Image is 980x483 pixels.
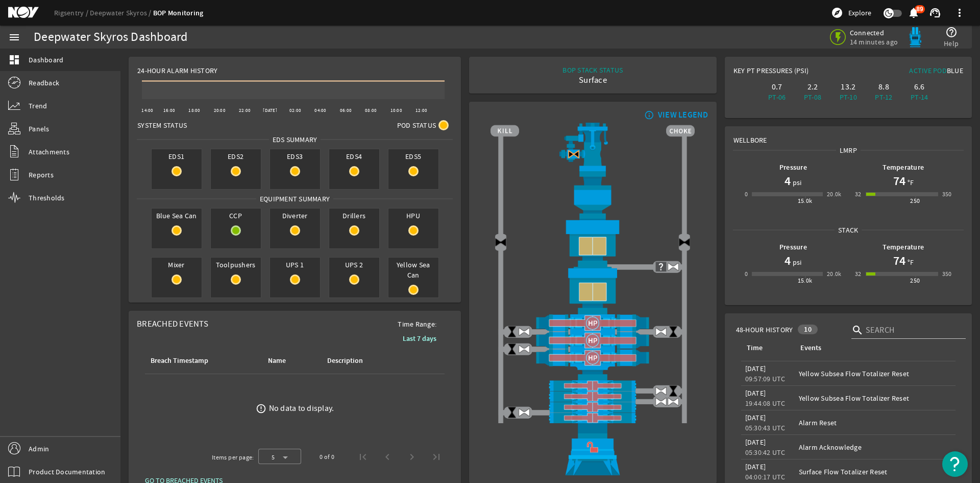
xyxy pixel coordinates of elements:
legacy-datetime-component: 19:44:08 UTC [745,399,786,408]
img: ValveClose.png [506,343,518,355]
div: Breach Timestamp [149,355,254,366]
legacy-datetime-component: [DATE] [745,462,766,471]
div: 0 of 0 [320,452,334,462]
div: PT-10 [832,92,864,102]
span: Readback [29,78,59,88]
div: Time [747,342,763,354]
h1: 74 [893,173,905,189]
div: 0 [745,189,748,199]
div: Events [800,342,821,354]
span: Thresholds [29,193,65,203]
div: Alarm Acknowledge [799,442,951,452]
text: 22:00 [239,107,251,113]
div: Breach Timestamp [151,355,208,366]
img: ValveClose.png [667,385,679,397]
div: 8.8 [868,82,900,92]
img: ValveOpen.png [655,326,667,338]
img: ValveOpen.png [518,406,530,419]
mat-icon: support_agent [929,7,941,19]
span: Explore [848,8,871,18]
img: ValveClose.png [506,326,518,338]
img: FlexJoint.png [491,171,695,219]
img: Valve2CloseBlock.png [568,148,580,160]
legacy-datetime-component: 04:00:17 UTC [745,472,786,481]
text: 16:00 [163,107,175,113]
img: PipeRamClose.png [491,402,695,412]
span: Connected [850,28,898,37]
text: 02:00 [289,107,301,113]
button: Explore [827,5,875,21]
img: ValveOpen.png [667,396,679,408]
b: Last 7 days [403,334,436,343]
mat-icon: dashboard [8,54,20,66]
span: Pod Status [397,120,436,130]
img: ShearRamHPClose.png [491,314,695,332]
mat-icon: help_outline [945,26,958,38]
div: 10 [798,325,818,334]
i: search [851,324,864,336]
div: BOP STACK STATUS [562,65,623,75]
div: Name [266,355,313,366]
input: Search [866,324,958,336]
span: LMRP [836,145,861,155]
img: ValveOpen.png [655,385,667,397]
legacy-datetime-component: [DATE] [745,388,766,398]
span: 48-Hour History [736,325,793,335]
img: BopBodyShearBottom.png [491,366,695,380]
legacy-datetime-component: 05:30:43 UTC [745,423,786,432]
span: Equipment Summary [256,194,333,204]
b: Temperature [883,242,924,252]
img: Bluepod.svg [905,27,925,48]
span: EDS3 [270,149,320,164]
span: Product Documentation [29,467,105,477]
span: Attachments [29,147,69,157]
div: Items per page: [212,452,254,463]
span: Blue Sea Can [152,209,202,223]
span: EDS1 [152,149,202,164]
div: 20.0k [827,189,842,199]
div: 20.0k [827,269,842,279]
mat-icon: explore [831,7,843,19]
span: HPU [388,209,438,223]
mat-icon: notifications [908,7,920,19]
img: ValveClose.png [506,406,518,419]
img: ValveOpen.png [518,326,530,338]
img: LowerAnnularCloseBlock.png [491,267,695,314]
b: Pressure [779,163,807,172]
text: 18:00 [188,107,200,113]
div: 0 [745,269,748,279]
span: Mixer [152,258,202,272]
span: Yellow Sea Can [388,258,438,282]
div: 350 [942,269,952,279]
legacy-datetime-component: [DATE] [745,438,766,447]
span: 24-Hour Alarm History [137,65,217,76]
a: Rigsentry [54,8,90,17]
span: Admin [29,444,49,454]
span: Stack [835,225,862,235]
div: Name [268,355,286,366]
span: EDS2 [211,149,261,164]
span: Help [944,38,959,49]
span: System Status [137,120,187,130]
div: 6.6 [903,82,935,92]
span: Diverter [270,209,320,223]
h1: 74 [893,252,905,269]
img: ValveOpen.png [667,261,679,273]
div: 32 [855,269,862,279]
a: Deepwater Skyros [90,8,153,17]
img: UpperAnnularCloseBlock.png [491,219,695,267]
h1: 4 [785,173,791,189]
div: 15.0k [798,196,813,206]
div: VIEW LEGEND [658,110,708,120]
div: Surface Flow Totalizer Reset [799,467,951,477]
div: 13.2 [832,82,864,92]
div: No data to display. [269,403,334,413]
span: EDS SUMMARY [269,134,321,145]
legacy-datetime-component: 05:30:42 UTC [745,448,786,457]
span: Toolpushers [211,258,261,272]
legacy-datetime-component: 09:57:09 UTC [745,374,786,383]
mat-icon: error_outline [256,403,266,414]
div: Events [799,342,947,354]
img: PipeRamClose.png [491,380,695,391]
span: psi [791,257,802,267]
